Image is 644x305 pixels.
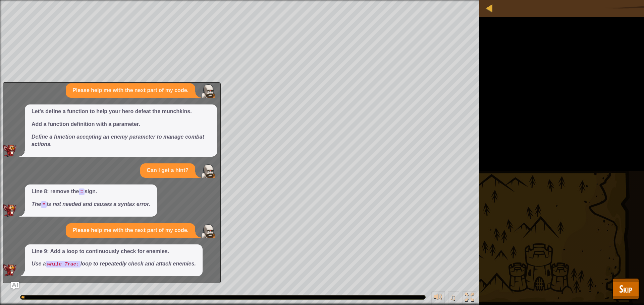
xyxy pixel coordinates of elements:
img: AI [3,145,16,157]
img: AI [3,264,16,276]
p: Add a function definition with a parameter. [32,121,210,128]
p: Please help me with the next part of my code. [72,87,189,94]
img: AI [3,204,16,216]
span: Skip [619,282,632,296]
span: ♫ [449,292,456,302]
img: Player [202,164,215,178]
em: Define a function accepting an enemy parameter to manage combat actions. [32,134,204,147]
p: Please help me with the next part of my code. [72,227,189,234]
code: while True: [46,261,80,268]
button: Skip [612,278,639,300]
img: Player [202,84,215,98]
p: Can I get a hint? [147,167,189,174]
em: The is not needed and causes a syntax error. [32,201,150,207]
code: = [41,201,47,208]
p: Line 9: Add a loop to continuously check for enemies. [32,248,196,255]
button: Adjust volume [431,291,445,305]
img: Player [202,224,215,238]
p: Line 8: remove the sign. [32,188,150,196]
em: Use a loop to repeatedly check and attack enemies. [32,261,196,266]
button: Toggle fullscreen [463,291,476,305]
button: Ask AI [11,282,19,290]
p: Let's define a function to help your hero defeat the munchkins. [32,108,210,116]
button: ♫ [448,291,460,305]
code: = [79,188,85,195]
